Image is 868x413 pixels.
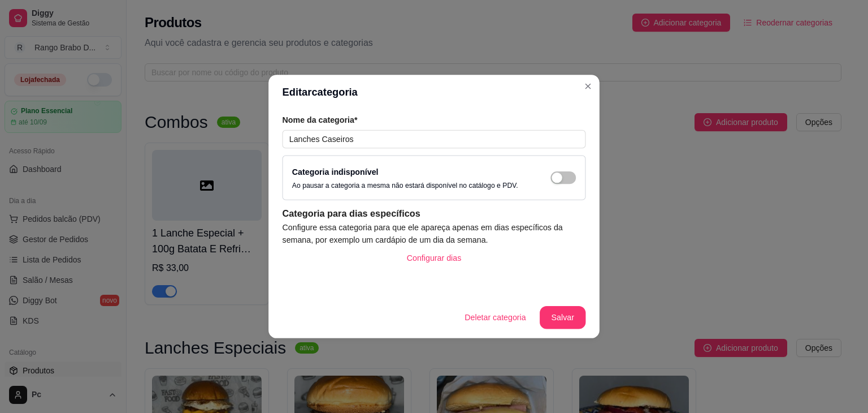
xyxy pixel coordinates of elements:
[292,167,379,177] label: Categoria indisponível
[268,75,600,109] header: Editar categoria
[283,221,586,246] article: Configure essa categoria para que ele apareça apenas em dias específicos da semana, por exemplo u...
[283,114,586,125] article: Nome da categoria*
[283,207,586,221] article: Categoria para dias específicos
[397,246,470,269] button: Configurar dias
[455,306,535,329] button: Deletar categoria
[540,306,585,329] button: Salvar
[579,77,597,96] button: Close
[292,181,518,190] p: Ao pausar a categoria a mesma não estará disponível no catálogo e PDV.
